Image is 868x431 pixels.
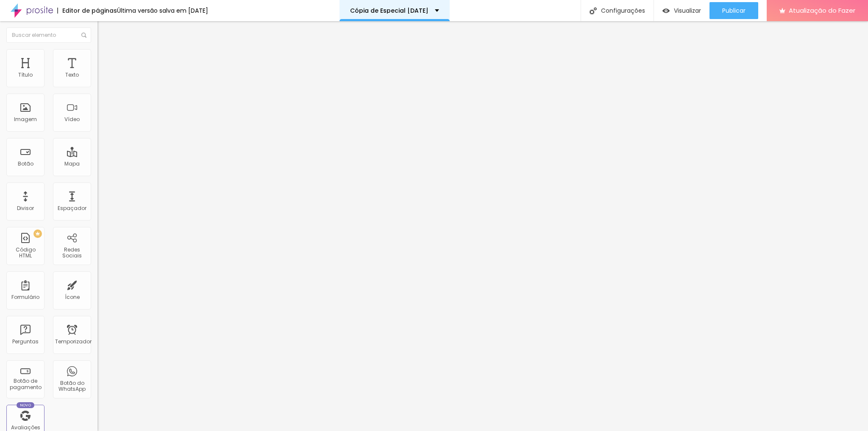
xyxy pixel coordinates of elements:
font: Editor de páginas [62,6,117,15]
font: Código HTML [16,246,36,259]
font: Visualizar [674,6,701,15]
input: Buscar elemento [6,28,91,43]
font: Formulário [11,293,39,301]
font: Perguntas [12,338,39,345]
img: Ícone [81,33,86,38]
img: view-1.svg [662,7,670,14]
font: Texto [65,71,79,78]
font: Ícone [65,293,80,301]
font: Imagem [14,116,37,123]
font: Temporizador [55,338,92,345]
font: Publicar [722,6,746,15]
font: Última versão salva em [DATE] [117,6,208,15]
font: Cópia de Especial [DATE] [350,6,428,15]
font: Divisor [17,204,34,212]
font: Vídeo [64,116,80,123]
font: Botão do WhatsApp [58,379,86,392]
font: Botão [18,160,33,167]
iframe: Editor [97,21,868,431]
font: Espaçador [58,204,86,212]
font: Título [18,71,33,78]
font: Mapa [64,160,80,167]
img: Ícone [590,7,597,14]
font: Atualização do Fazer [789,6,855,15]
font: Botão de pagamento [10,377,42,390]
font: Redes Sociais [62,246,82,259]
button: Visualizar [654,2,709,19]
font: Configurações [601,6,645,15]
font: Novo [20,403,31,408]
button: Publicar [709,2,758,19]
